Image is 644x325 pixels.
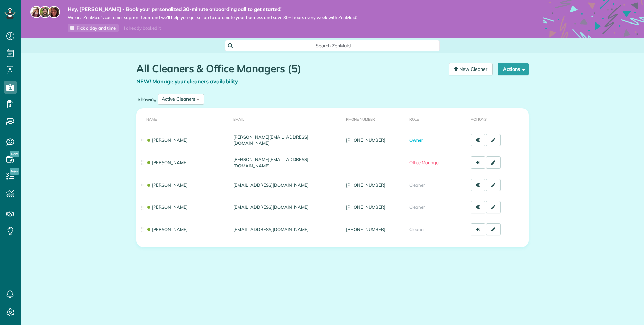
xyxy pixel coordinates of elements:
a: [PERSON_NAME] [146,160,188,165]
a: New Cleaner [449,63,493,75]
a: [PHONE_NUMBER] [346,204,385,210]
td: [EMAIL_ADDRESS][DOMAIN_NAME] [231,196,343,218]
a: [PHONE_NUMBER] [346,137,385,143]
div: Active Cleaners [162,96,195,103]
th: Actions [468,108,529,129]
a: [PERSON_NAME] [146,227,188,232]
a: [PERSON_NAME] [146,182,188,188]
a: [PHONE_NUMBER] [346,182,385,188]
div: I already booked it [120,24,165,32]
img: michelle-19f622bdf1676172e81f8f8fba1fb50e276960ebfe0243fe18214015130c80e4.jpg [48,6,60,18]
th: Role [407,108,468,129]
h1: All Cleaners & Office Managers (5) [136,63,444,74]
a: Pick a day and time [68,24,119,32]
span: New [10,168,19,175]
span: Pick a day and time [77,25,116,31]
th: Phone number [343,108,407,129]
span: We are ZenMaid’s customer support team and we’ll help you get set up to automate your business an... [68,15,357,20]
label: Showing [136,96,158,103]
span: Owner [409,137,423,143]
img: maria-72a9807cf96188c08ef61303f053569d2e2a8a1cde33d635c8a3ac13582a053d.jpg [30,6,42,18]
span: New [10,151,19,157]
a: NEW! Manage your cleaners availability [136,78,238,85]
a: [PERSON_NAME] [146,137,188,143]
a: [PERSON_NAME] [146,204,188,210]
img: jorge-587dff0eeaa6aab1f244e6dc62b8924c3b6ad411094392a53c71c6c4a576187d.jpg [39,6,51,18]
td: [EMAIL_ADDRESS][DOMAIN_NAME] [231,174,343,196]
a: [PHONE_NUMBER] [346,227,385,232]
span: Office Manager [409,160,440,165]
td: [EMAIL_ADDRESS][DOMAIN_NAME] [231,218,343,240]
strong: Hey, [PERSON_NAME] - Book your personalized 30-minute onboarding call to get started! [68,6,357,13]
span: Cleaner [409,204,425,210]
button: Actions [498,63,529,75]
th: Email [231,108,343,129]
span: Cleaner [409,227,425,232]
td: [PERSON_NAME][EMAIL_ADDRESS][DOMAIN_NAME] [231,129,343,151]
span: Cleaner [409,182,425,188]
th: Name [136,108,231,129]
td: [PERSON_NAME][EMAIL_ADDRESS][DOMAIN_NAME] [231,151,343,174]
